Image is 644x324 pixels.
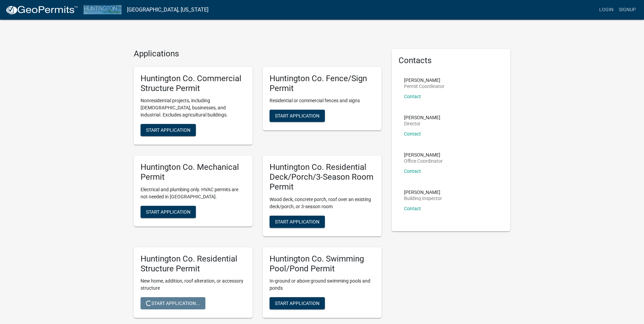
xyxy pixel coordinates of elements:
button: Start Application [141,124,196,136]
img: Huntington County, Indiana [84,5,122,14]
p: In-ground or above ground swimming pools and ponds [270,277,375,292]
h5: Huntington Co. Fence/Sign Permit [270,74,375,93]
p: Residential or commercial fences and signs [270,97,375,104]
a: Login [596,3,616,16]
button: Start Application [270,297,325,309]
h5: Huntington Co. Mechanical Permit [141,162,246,182]
h5: Huntington Co. Commercial Structure Permit [141,74,246,93]
h5: Huntington Co. Residential Structure Permit [141,254,246,274]
p: Nonresidential projects, including [DEMOGRAPHIC_DATA], businesses, and industrial. Excludes agric... [141,97,246,119]
button: Start Application [270,110,325,122]
h4: Applications [134,49,382,59]
p: Permit Coordinator [404,84,444,89]
a: Contact [404,131,421,137]
a: Contact [404,94,421,99]
span: Start Application [146,127,190,133]
a: [GEOGRAPHIC_DATA], [US_STATE] [127,4,208,16]
button: Start Application [141,206,196,218]
p: Office Coordinator [404,159,443,163]
span: Start Application [275,219,319,224]
p: Director [404,121,440,126]
span: Start Application [275,113,319,119]
h5: Huntington Co. Swimming Pool/Pond Permit [270,254,375,274]
button: Start Application... [141,297,205,309]
span: Start Application [146,209,190,214]
a: Signup [616,3,639,16]
p: [PERSON_NAME] [404,152,443,157]
p: New home, addition, roof alteration, or accessory structure [141,277,246,292]
button: Start Application [270,216,325,228]
h5: Huntington Co. Residential Deck/Porch/3-Season Room Permit [270,162,375,192]
p: Wood deck, concrete porch, roof over an existing deck/porch, or 3-season room [270,196,375,210]
h5: Contacts [399,56,504,66]
p: [PERSON_NAME] [404,115,440,120]
p: [PERSON_NAME] [404,78,444,83]
wm-workflow-list-section: Applications [134,49,382,323]
span: Start Application [275,301,319,306]
p: Electrical and plumbing only. HVAC permits are not needed in [GEOGRAPHIC_DATA]. [141,186,246,200]
a: Contact [404,168,421,174]
p: Building Inspector [404,196,442,201]
a: Contact [404,206,421,211]
p: [PERSON_NAME] [404,190,442,195]
span: Start Application... [146,301,200,306]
